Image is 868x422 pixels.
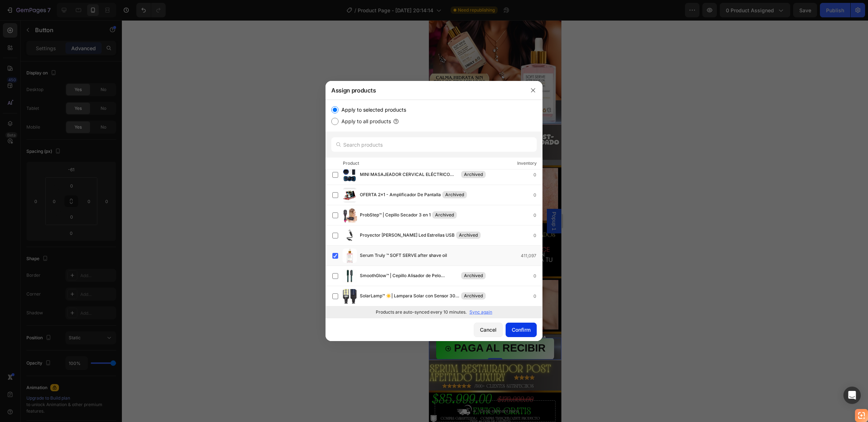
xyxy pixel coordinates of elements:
input: Search products [331,137,537,152]
div: 0 [533,212,542,219]
span: SolarLamp™ ☀️| Lampara Solar con Sensor 30w + Control [360,292,460,300]
div: Product [343,160,359,167]
div: Drop element here [51,388,90,394]
img: product-img [342,269,357,283]
p: Products are auto-synced every 10 minutes. [376,309,467,315]
div: 0 [533,171,542,178]
span: ProbStep™ | Cepillo Secador 3 en 1 [360,211,431,219]
img: product-img [342,208,357,223]
div: Open Intercom Messenger [843,387,861,404]
span: Proyector [PERSON_NAME] Led Estrellas USB [360,232,455,240]
img: product-img [342,168,357,182]
div: Archived [461,171,486,178]
button: <p><span style="font-size:29px;">PAGA AL RECIBIR</span></p> [7,318,125,339]
div: 0 [533,293,542,300]
div: 0 [533,232,542,239]
div: Archived [461,292,486,300]
div: Button [9,307,25,314]
p: Sync again [469,309,492,315]
button: Confirm [506,323,537,337]
span: MINI MASAJEADOR CERVICAL ELÉCTRICO RECARGABLE USB + CONTROL EXTRA [360,171,460,179]
div: Confirm [512,326,531,333]
div: Archived [442,191,467,198]
div: Archived [432,211,457,219]
span: Serum Truly ™ SOFT SERVE after shave oil [360,252,447,260]
img: product-img [342,228,357,243]
span: SmoothGlow™ | Cepillo Alisador de Pelo Profesional [360,272,460,280]
label: Apply to all products [339,117,391,126]
img: product-img [342,289,357,303]
span: PAGA AL RECIBIR [25,322,117,333]
img: product-img [342,249,357,263]
div: Inventory [517,160,537,167]
div: 411,097 [521,252,542,259]
button: Cancel [474,323,503,337]
div: 0 [533,272,542,280]
img: product-img [342,188,357,202]
div: Archived [456,232,481,239]
div: Archived [461,272,486,279]
label: Apply to selected products [339,105,406,114]
div: /> [325,100,542,318]
span: OFERTA 2x1 - Amplificador De Pantalla [360,191,441,199]
div: 0 [533,191,542,199]
span: Popup 1 [122,191,129,210]
div: Cancel [480,326,497,333]
div: Assign products [325,81,524,100]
